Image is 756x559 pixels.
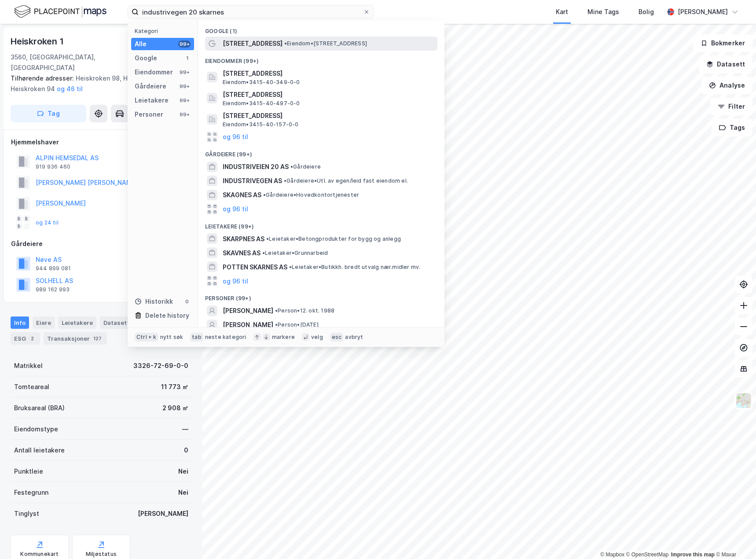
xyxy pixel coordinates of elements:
[28,334,37,343] div: 2
[678,7,728,17] div: [PERSON_NAME]
[14,403,65,413] div: Bruksareal (BRA)
[205,334,246,341] div: neste kategori
[190,333,203,342] div: tab
[626,552,669,558] a: OpenStreetMap
[44,332,107,345] div: Transaksjoner
[182,424,188,434] div: —
[198,216,444,232] div: Leietakere (99+)
[135,109,163,120] div: Personer
[289,264,420,271] span: Leietaker • Butikkh. bredt utvalg nær.midler mv.
[223,262,287,272] span: POTTEN SKARNES AS
[223,234,264,244] span: SKARPNES AS
[198,51,444,66] div: Eiendommer (99+)
[701,77,752,94] button: Analyse
[284,40,367,47] span: Eiendom • [STREET_ADDRESS]
[223,121,299,128] span: Eiendom • 3415-40-157-0-0
[86,551,117,558] div: Miljøstatus
[11,316,29,329] div: Info
[14,487,48,498] div: Festegrunn
[223,190,261,200] span: SKAGNES AS
[311,334,323,341] div: velg
[290,163,293,170] span: •
[223,320,273,330] span: [PERSON_NAME]
[699,55,752,73] button: Datasett
[223,68,434,79] span: [STREET_ADDRESS]
[178,69,191,76] div: 99+
[11,74,76,82] span: Tilhørende adresser:
[223,176,282,186] span: INDUSTRIVEGEN AS
[178,40,191,48] div: 99+
[33,316,55,329] div: Eiere
[36,163,70,170] div: 919 936 460
[178,97,191,104] div: 99+
[14,508,39,519] div: Tinglyst
[14,360,43,371] div: Matrikkel
[275,321,278,328] span: •
[266,235,269,242] span: •
[587,7,619,17] div: Mine Tags
[284,177,408,184] span: Gårdeiere • Utl. av egen/leid fast eiendom el.
[11,332,40,345] div: ESG
[58,316,96,329] div: Leietakere
[223,110,434,121] span: [STREET_ADDRESS]
[289,264,292,270] span: •
[330,333,344,342] div: esc
[223,38,283,49] span: [STREET_ADDRESS]
[160,334,183,341] div: nytt søk
[135,333,158,342] div: Ctrl + k
[135,296,173,307] div: Historikk
[284,40,287,47] span: •
[11,137,191,147] div: Hjemmelshaver
[135,67,173,77] div: Eiendommer
[284,177,286,184] span: •
[671,552,715,558] a: Improve this map
[14,466,43,477] div: Punktleie
[20,551,59,558] div: Kommunekart
[263,191,359,199] span: Gårdeiere • Hovedkontortjenester
[266,235,401,243] span: Leietaker • Betongprodukter for bygg og anlegg
[275,307,334,314] span: Person • 12. okt. 1988
[712,119,752,136] button: Tags
[36,265,71,272] div: 944 899 081
[11,34,66,48] div: Heiskroken 1
[161,382,188,392] div: 11 773 ㎡
[262,250,328,257] span: Leietaker • Grunnarbeid
[262,250,265,256] span: •
[710,98,752,115] button: Filter
[11,73,185,94] div: Heiskroken 98, Heiskroken 96, Heiskroken 94
[345,334,363,341] div: avbryt
[275,307,278,314] span: •
[11,105,86,122] button: Tag
[36,286,70,293] div: 989 162 993
[198,144,444,160] div: Gårdeiere (99+)
[223,132,248,142] button: og 96 til
[183,298,191,305] div: 0
[133,360,188,371] div: 3326-72-69-0-0
[198,288,444,304] div: Personer (99+)
[275,321,319,328] span: Person • [DATE]
[135,28,194,34] div: Kategori
[145,310,189,321] div: Delete history
[693,34,752,52] button: Bokmerker
[184,445,188,456] div: 0
[712,517,756,559] div: Kontrollprogram for chat
[198,21,444,37] div: Google (1)
[92,334,103,343] div: 127
[138,508,188,519] div: [PERSON_NAME]
[11,239,191,249] div: Gårdeiere
[223,248,261,258] span: SKAVNES AS
[100,316,133,329] div: Datasett
[735,392,752,409] img: Z
[178,466,188,477] div: Nei
[135,95,169,106] div: Leietakere
[135,39,147,49] div: Alle
[135,53,157,63] div: Google
[223,100,300,107] span: Eiendom • 3415-40-497-0-0
[223,276,248,286] button: og 96 til
[135,81,166,92] div: Gårdeiere
[183,55,191,62] div: 1
[14,382,49,392] div: Tomteareal
[178,487,188,498] div: Nei
[223,204,248,214] button: og 96 til
[178,83,191,90] div: 99+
